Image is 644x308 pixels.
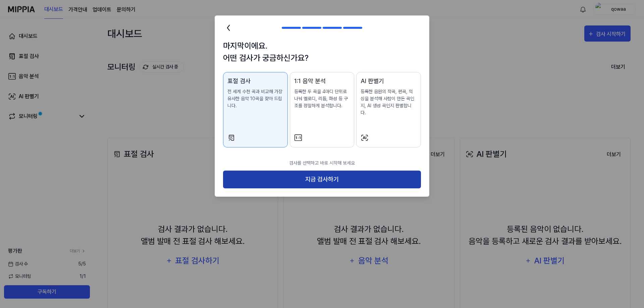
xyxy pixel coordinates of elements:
div: 표절 검사 [227,76,283,85]
button: 표절 검사전 세계 수천 곡과 비교해 가장 유사한 음악 10곡을 찾아 드립니다. [223,72,288,147]
div: 1:1 음악 분석 [294,76,350,85]
div: AI 판별기 [361,76,417,85]
p: 검사를 선택하고 바로 시작해 보세요 [223,156,421,171]
h1: 마지막이에요. 어떤 검사가 궁금하신가요? [223,40,421,64]
button: 1:1 음악 분석등록한 두 곡을 4마디 단위로 나눠 멜로디, 리듬, 화성 등 구조를 정밀하게 분석합니다. [290,72,355,147]
p: 전 세계 수천 곡과 비교해 가장 유사한 음악 10곡을 찾아 드립니다. [227,88,283,109]
button: 지금 검사하기 [223,171,421,188]
button: AI 판별기등록한 음원의 작곡, 편곡, 믹싱을 분석해 사람이 만든 곡인지, AI 생성 곡인지 판별합니다. [356,72,421,147]
p: 등록한 음원의 작곡, 편곡, 믹싱을 분석해 사람이 만든 곡인지, AI 생성 곡인지 판별합니다. [361,88,417,116]
p: 등록한 두 곡을 4마디 단위로 나눠 멜로디, 리듬, 화성 등 구조를 정밀하게 분석합니다. [294,88,350,109]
